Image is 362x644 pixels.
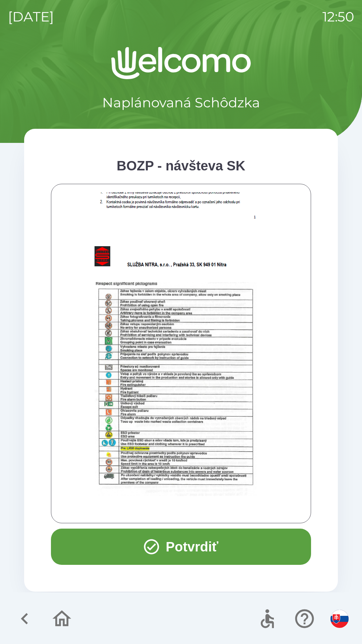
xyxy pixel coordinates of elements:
[51,156,311,176] div: BOZP - návšteva SK
[322,7,354,27] p: 12:50
[330,610,349,628] img: sk flag
[8,7,54,27] p: [DATE]
[51,529,311,565] button: Potvrdiť
[102,93,260,113] p: Naplánovaná Schôdzka
[24,47,338,79] img: Logo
